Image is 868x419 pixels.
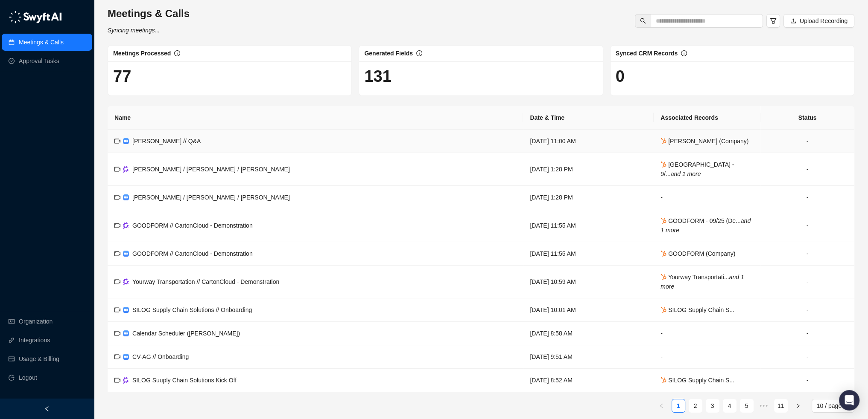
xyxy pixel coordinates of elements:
td: [DATE] 8:58 AM [523,322,654,345]
a: 2 [689,399,702,412]
span: left [44,406,50,412]
span: video-camera [114,194,120,200]
span: [PERSON_NAME] / [PERSON_NAME] / [PERSON_NAME] [132,166,290,173]
li: Next Page [791,399,805,413]
img: zoom-DkfWWZB2.png [123,307,129,313]
td: [DATE] 10:01 AM [523,298,654,322]
span: left [659,403,664,408]
i: Syncing meetings... [108,27,160,34]
li: 3 [706,399,719,413]
span: video-camera [114,166,120,172]
span: CV-AG // Onboarding [132,353,189,360]
td: [DATE] 11:55 AM [523,209,654,242]
span: [GEOGRAPHIC_DATA] - 9/... [660,161,734,177]
span: info-circle [174,50,180,56]
td: - [760,298,854,322]
span: Meetings Processed [113,50,171,57]
span: [PERSON_NAME] (Company) [660,138,748,144]
span: info-circle [681,50,687,56]
th: Date & Time [523,106,654,130]
th: Associated Records [654,106,760,130]
img: zoom-DkfWWZB2.png [123,138,129,144]
span: video-camera [114,223,120,228]
div: Page Size [812,399,854,413]
img: zoom-DkfWWZB2.png [123,194,129,200]
img: gong-Dwh8HbPa.png [123,222,129,228]
img: zoom-DkfWWZB2.png [123,251,129,257]
td: - [654,345,760,369]
span: [PERSON_NAME] // Q&A [132,138,201,144]
span: video-camera [114,251,120,257]
img: zoom-DkfWWZB2.png [123,354,129,360]
img: zoom-DkfWWZB2.png [123,330,129,336]
td: - [760,369,854,392]
a: 5 [740,399,753,412]
h1: 0 [616,66,849,86]
td: - [654,186,760,209]
img: gong-Dwh8HbPa.png [123,278,129,285]
th: Status [760,106,854,130]
span: video-camera [114,279,120,285]
img: logo-05li4sbe.png [9,11,62,23]
a: Meetings & Calls [19,34,64,51]
span: upload [790,18,796,24]
button: right [791,399,805,413]
span: SILOG Supply Chain S... [660,306,734,313]
div: Open Intercom Messenger [839,390,859,410]
td: - [760,130,854,153]
span: 10 / page [817,399,849,412]
a: 4 [723,399,736,412]
span: video-camera [114,377,120,383]
span: Synced CRM Records [616,50,678,57]
span: Generated Fields [364,50,413,57]
span: GOODFORM (Company) [660,250,735,257]
td: [DATE] 11:00 AM [523,130,654,153]
span: logout [9,375,15,381]
td: - [760,186,854,209]
td: [DATE] 1:28 PM [523,153,654,186]
a: Approval Tasks [19,52,59,69]
a: Organization [19,313,53,330]
span: GOODFORM // CartonCloud - Demonstration [132,250,253,257]
td: - [654,322,760,345]
h1: 131 [364,66,597,86]
li: 4 [723,399,736,413]
span: filter [770,17,777,24]
span: video-camera [114,307,120,313]
button: Upload Recording [783,14,854,28]
span: SILOG Supply Chain Solutions // Onboarding [132,306,252,313]
td: [DATE] 11:55 AM [523,242,654,266]
li: 11 [774,399,788,413]
span: video-camera [114,330,120,336]
span: Logout [19,369,37,386]
td: [DATE] 8:52 AM [523,369,654,392]
img: gong-Dwh8HbPa.png [123,166,129,172]
span: SILOG Supply Chain S... [660,377,734,384]
span: Upload Recording [800,16,848,26]
a: 1 [672,399,685,412]
span: Calendar Scheduler ([PERSON_NAME]) [132,330,240,337]
td: [DATE] 9:51 AM [523,345,654,369]
a: Integrations [19,332,50,349]
span: [PERSON_NAME] / [PERSON_NAME] / [PERSON_NAME] [132,194,290,201]
span: info-circle [416,50,422,56]
li: Previous Page [655,399,668,413]
a: 11 [774,399,787,412]
span: video-camera [114,354,120,360]
h1: 77 [113,66,346,86]
td: [DATE] 1:28 PM [523,186,654,209]
td: - [760,153,854,186]
span: right [795,403,801,408]
li: 2 [689,399,702,413]
i: and 1 more [660,217,751,234]
li: 5 [740,399,754,413]
li: Next 5 Pages [757,399,771,413]
li: 1 [672,399,685,413]
td: - [760,345,854,369]
span: Yourway Transportation // CartonCloud - Demonstration [132,278,279,285]
a: 3 [706,399,719,412]
span: video-camera [114,138,120,144]
td: - [760,266,854,298]
span: GOODFORM // CartonCloud - Demonstration [132,222,253,229]
td: - [760,209,854,242]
